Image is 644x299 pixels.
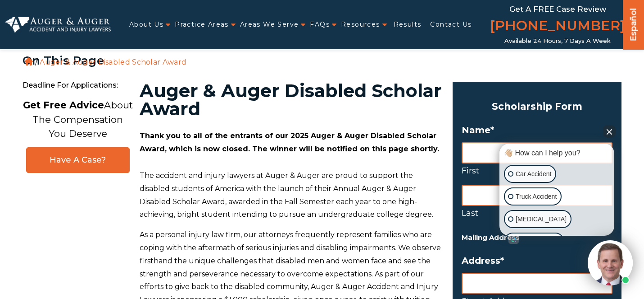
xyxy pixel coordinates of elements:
[26,147,130,173] a: Have A Case?
[508,236,519,244] a: Open intaker chat
[509,5,606,14] span: Get a FREE Case Review
[490,16,625,37] a: [PHONE_NUMBER]
[37,58,189,66] li: Auger & Auger Disabled Scholar Award
[462,125,612,135] label: Name
[588,240,633,285] img: Intaker widget Avatar
[462,232,612,244] h5: Mailing Address
[516,214,567,225] p: [MEDICAL_DATA]
[516,168,551,180] p: Car Accident
[140,169,442,221] p: The accident and injury lawyers at Auger & Auger are proud to support the disabled students of Am...
[129,15,163,34] a: About Us
[310,15,330,34] a: FAQs
[23,99,104,111] strong: Get Free Advice
[25,57,33,65] a: Home
[462,164,612,178] label: First
[394,15,422,34] a: Results
[140,131,439,153] strong: Thank you to all of the entrants of our 2025 Auger & Auger Disabled Scholar Award, which is now c...
[240,15,299,34] a: Areas We Serve
[341,15,380,34] a: Resources
[23,98,133,141] p: About The Compensation You Deserve
[603,125,616,138] button: Close Intaker Chat Widget
[430,15,472,34] a: Contact Us
[516,191,557,202] p: Truck Accident
[175,15,229,34] a: Practice Areas
[140,82,442,118] h1: Auger & Auger Disabled Scholar Award
[462,98,612,115] h3: Scholarship Form
[462,206,612,220] label: Last
[23,76,133,95] span: Deadline for Applications:
[504,37,611,45] span: Available 24 Hours, 7 Days a Week
[462,255,612,266] label: Address
[36,155,120,165] span: Have A Case?
[5,17,111,33] img: Auger & Auger Accident and Injury Lawyers Logo
[502,148,612,158] div: 👋🏼 How can I help you?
